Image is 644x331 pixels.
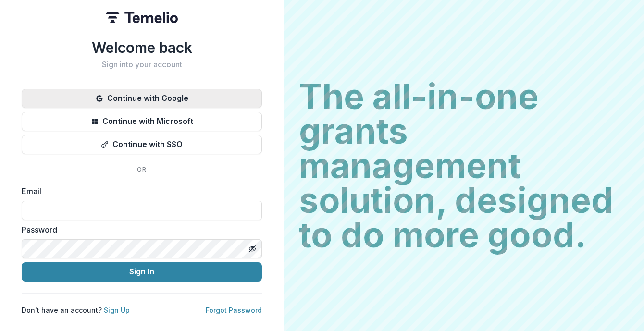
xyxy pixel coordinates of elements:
h2: Sign into your account [22,60,262,69]
button: Continue with Google [22,89,262,108]
a: Forgot Password [206,306,262,314]
label: Password [22,224,256,235]
a: Sign Up [104,306,130,314]
p: Don't have an account? [22,305,130,315]
h1: Welcome back [22,39,262,56]
button: Sign In [22,262,262,282]
button: Continue with Microsoft [22,112,262,131]
button: Continue with SSO [22,135,262,154]
label: Email [22,185,256,197]
button: Toggle password visibility [245,241,260,257]
img: Temelio [106,12,178,23]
